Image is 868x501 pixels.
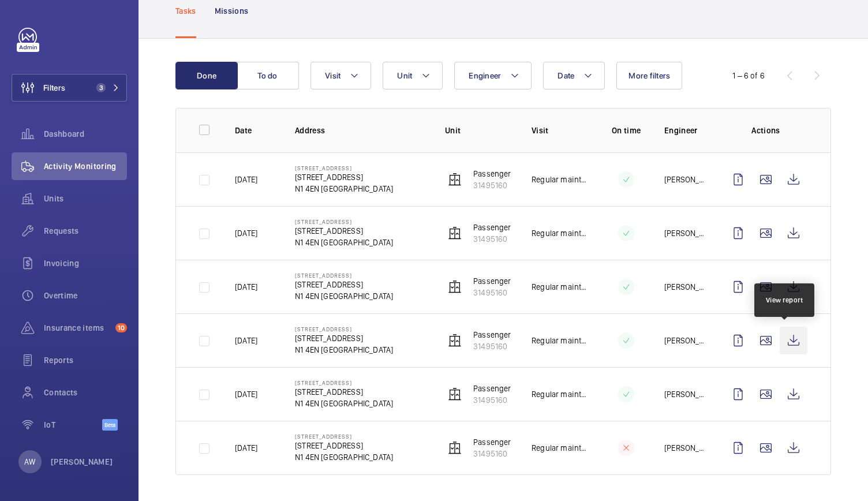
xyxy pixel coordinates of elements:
p: [PERSON_NAME] [664,442,706,454]
img: elevator.svg [448,173,462,186]
span: Engineer [469,71,501,80]
span: More filters [628,71,670,80]
p: [PERSON_NAME] [664,227,706,239]
button: Engineer [454,62,532,89]
p: Regular maintenance [532,174,588,185]
p: Passenger [473,383,511,394]
span: Visit [325,71,341,80]
span: Filters [43,82,65,94]
p: Visit [532,125,588,136]
p: Regular maintenance [532,227,588,239]
span: Activity Monitoring [44,160,127,172]
p: [STREET_ADDRESS] [295,164,393,171]
p: Passenger [473,222,511,233]
span: 10 [115,323,127,332]
p: Regular maintenance [532,388,588,400]
p: Regular maintenance [532,335,588,346]
p: [STREET_ADDRESS] [295,225,393,237]
p: [PERSON_NAME] [664,388,706,400]
p: [STREET_ADDRESS] [295,272,393,279]
p: N1 4EN [GEOGRAPHIC_DATA] [295,237,393,248]
button: To do [237,62,299,89]
span: Contacts [44,387,127,398]
p: 31495160 [473,233,511,245]
div: View report [766,295,803,305]
p: Passenger [473,275,511,287]
p: [STREET_ADDRESS] [295,433,393,440]
p: Date [235,125,276,136]
p: [STREET_ADDRESS] [295,379,393,386]
button: Done [175,62,238,89]
img: elevator.svg [448,387,462,401]
p: [DATE] [235,442,257,454]
span: Beta [102,419,118,431]
span: Overtime [44,290,127,301]
p: Engineer [664,125,706,136]
span: Insurance items [44,322,111,334]
p: Regular maintenance [532,442,588,454]
p: Actions [724,125,807,136]
img: elevator.svg [448,280,462,294]
p: [DATE] [235,174,257,185]
p: Missions [215,5,249,17]
p: Regular maintenance [532,281,588,293]
img: elevator.svg [448,226,462,240]
p: N1 4EN [GEOGRAPHIC_DATA] [295,183,393,195]
button: Unit [383,62,443,89]
button: Filters3 [12,74,127,102]
button: More filters [616,62,682,89]
p: N1 4EN [GEOGRAPHIC_DATA] [295,451,393,463]
span: 3 [96,83,106,92]
p: 31495160 [473,180,511,191]
span: Reports [44,354,127,366]
p: [STREET_ADDRESS] [295,171,393,183]
button: Visit [310,62,371,89]
p: [DATE] [235,335,257,346]
p: [STREET_ADDRESS] [295,218,393,225]
p: [PERSON_NAME] [664,281,706,293]
span: Invoicing [44,257,127,269]
p: [PERSON_NAME] [664,335,706,346]
p: [PERSON_NAME] [664,174,706,185]
p: On time [607,125,646,136]
p: [DATE] [235,388,257,400]
p: [DATE] [235,227,257,239]
p: Passenger [473,329,511,341]
p: [STREET_ADDRESS] [295,440,393,451]
p: N1 4EN [GEOGRAPHIC_DATA] [295,344,393,356]
p: 31495160 [473,394,511,406]
span: Requests [44,225,127,237]
span: Units [44,193,127,204]
p: Address [295,125,426,136]
p: Unit [445,125,513,136]
p: [STREET_ADDRESS] [295,326,393,332]
p: [STREET_ADDRESS] [295,279,393,290]
p: N1 4EN [GEOGRAPHIC_DATA] [295,290,393,302]
img: elevator.svg [448,334,462,347]
p: [STREET_ADDRESS] [295,332,393,344]
p: [DATE] [235,281,257,293]
p: AW [24,456,35,468]
p: Passenger [473,436,511,448]
p: 31495160 [473,448,511,459]
button: Date [543,62,605,89]
p: Tasks [175,5,196,17]
span: Unit [397,71,412,80]
p: 31495160 [473,341,511,352]
img: elevator.svg [448,441,462,455]
p: Passenger [473,168,511,180]
p: [PERSON_NAME] [51,456,113,468]
span: Date [558,71,574,80]
span: IoT [44,419,102,431]
p: N1 4EN [GEOGRAPHIC_DATA] [295,398,393,409]
div: 1 – 6 of 6 [732,70,765,81]
p: [STREET_ADDRESS] [295,386,393,398]
p: 31495160 [473,287,511,298]
span: Dashboard [44,128,127,140]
